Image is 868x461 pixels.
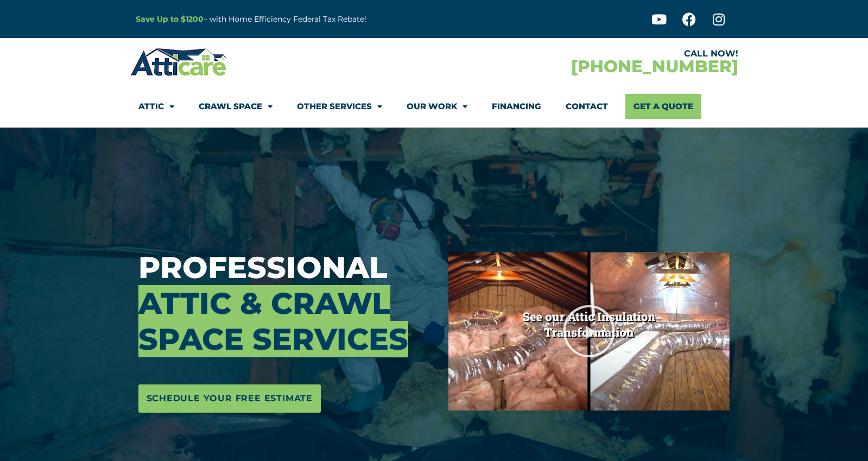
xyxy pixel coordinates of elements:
a: Schedule Your Free Estimate [138,384,321,413]
a: Attic [138,94,174,119]
div: Play Video [562,304,616,358]
a: Save Up to $1200 [136,14,204,24]
a: Get A Quote [625,94,701,119]
nav: Menu [138,94,730,119]
a: Financing [492,94,541,119]
span: Schedule Your Free Estimate [147,390,313,407]
a: Contact [566,94,608,119]
span: Attic & Crawl Space Services [138,285,408,357]
a: Other Services [297,94,382,119]
h3: Professional [138,250,433,357]
p: – with Home Efficiency Federal Tax Rebate! [136,13,487,26]
a: Crawl Space [199,94,273,119]
a: Our Work [407,94,467,119]
div: CALL NOW! [434,49,738,58]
